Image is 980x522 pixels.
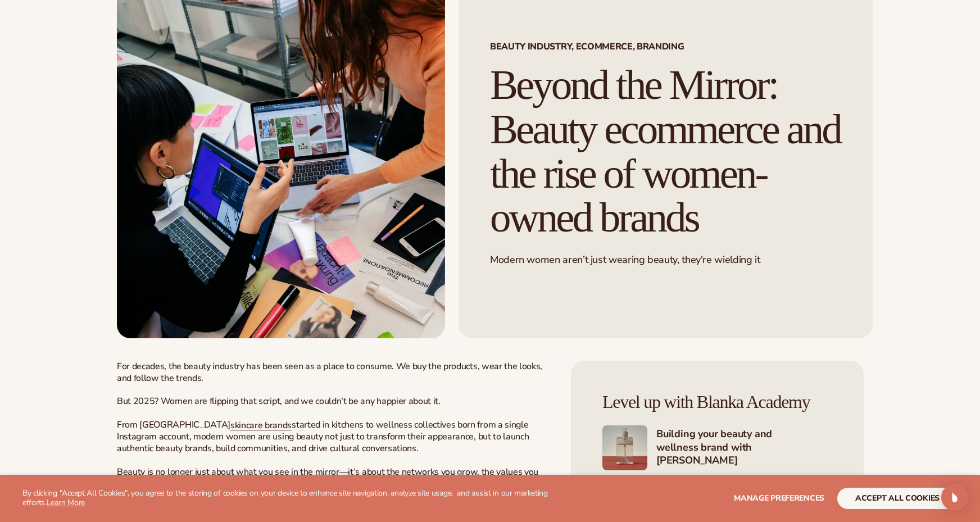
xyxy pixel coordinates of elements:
[230,419,292,432] a: skincare brands
[837,488,958,509] button: accept all cookies
[602,392,832,412] h4: Level up with Blanka Academy
[117,360,542,384] span: For decades, the beauty industry has been seen as a place to consume. We buy the products, wear t...
[490,42,841,51] span: Beauty industry, ecommerce, branding
[117,419,529,455] span: started in kitchens to wellness collectives born from a single Instagram account, modern women ar...
[941,484,968,511] div: Open Intercom Messenger
[117,419,230,431] span: From [GEOGRAPHIC_DATA]
[47,497,85,508] a: Learn More
[602,425,832,470] a: Shopify Image 2 Building your beauty and wellness brand with [PERSON_NAME]
[22,489,585,508] p: By clicking "Accept All Cookies", you agree to the storing of cookies on your device to enhance s...
[734,493,824,503] span: Manage preferences
[734,488,824,509] button: Manage preferences
[602,425,647,470] img: Shopify Image 2
[117,466,538,490] span: Beauty is no longer just about what you see in the mirror—it’s about the networks you grow, the v...
[656,428,832,468] h4: Building your beauty and wellness brand with [PERSON_NAME]
[490,253,841,266] p: Modern women aren’t just wearing beauty, they're wielding it
[490,63,841,240] h1: Beyond the Mirror: Beauty ecommerce and the rise of women-owned brands
[117,395,441,407] span: But 2025? Women are flipping that script, and we couldn’t be any happier about it.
